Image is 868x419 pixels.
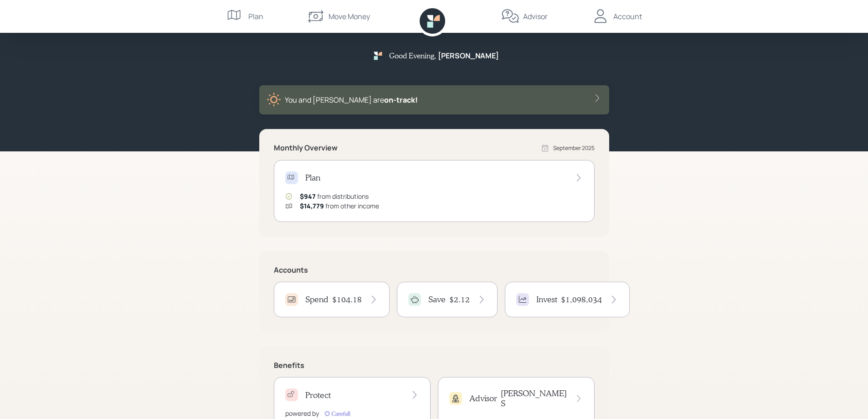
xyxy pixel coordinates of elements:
h5: [PERSON_NAME] [438,52,499,60]
h4: Protect [305,390,331,400]
h5: Good Evening , [389,51,436,60]
img: sunny-XHVQM73Q.digested.png [267,93,281,107]
h4: $1,098,034 [561,295,602,305]
h4: $2.12 [449,295,470,305]
span: on‑track! [384,95,418,105]
span: $947 [300,192,316,201]
div: Plan [248,11,263,22]
div: Advisor [523,11,548,22]
h4: $104.18 [332,295,362,305]
h4: [PERSON_NAME] S [501,388,568,408]
h5: Monthly Overview [274,144,338,152]
div: from other income [300,201,379,211]
div: You and [PERSON_NAME] are [285,94,418,105]
h4: Invest [536,295,557,305]
div: Move Money [329,11,370,22]
h4: Plan [305,173,320,183]
h4: Save [428,295,446,305]
div: from distributions [300,191,369,201]
span: $14,779 [300,202,324,210]
img: carefull-M2HCGCDH.digested.png [323,409,352,418]
h4: Advisor [469,393,497,403]
h4: Spend [305,295,329,305]
div: September 2025 [553,144,595,152]
h5: Accounts [274,266,595,274]
div: powered by [285,409,319,418]
h5: Benefits [274,361,595,370]
div: Account [613,11,642,22]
